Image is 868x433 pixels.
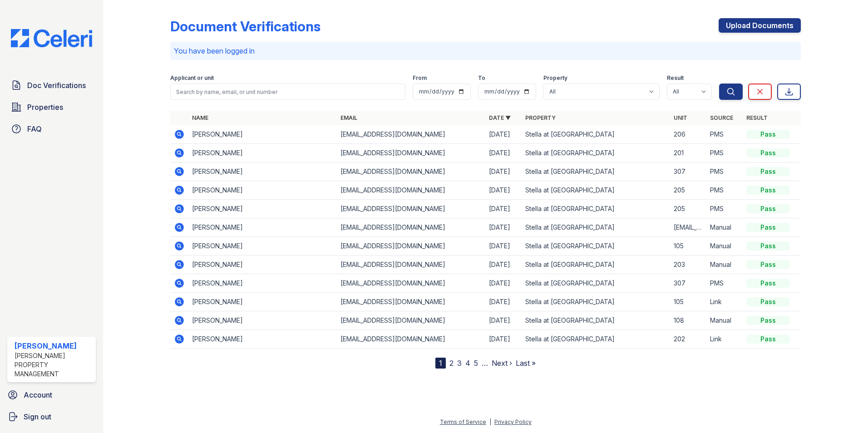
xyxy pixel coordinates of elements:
td: Link [706,330,743,349]
span: FAQ [27,123,42,134]
td: Stella at [GEOGRAPHIC_DATA] [522,181,670,200]
div: 1 [435,358,446,369]
div: Document Verifications [170,18,321,34]
td: [EMAIL_ADDRESS][DOMAIN_NAME] [337,144,485,162]
td: Manual [706,256,743,274]
label: Result [667,74,684,82]
td: [DATE] [485,330,522,349]
div: Pass [746,279,790,288]
td: Stella at [GEOGRAPHIC_DATA] [522,144,670,162]
td: PMS [706,162,743,181]
td: [DATE] [485,200,522,218]
td: Stella at [GEOGRAPHIC_DATA] [522,125,670,144]
div: Pass [746,223,790,232]
div: [PERSON_NAME] [15,340,92,351]
td: [PERSON_NAME] [188,125,337,144]
td: [DATE] [485,293,522,311]
td: Manual [706,218,743,237]
a: Source [710,114,733,121]
a: 4 [465,359,470,368]
div: Pass [746,148,790,157]
td: [DATE] [485,125,522,144]
td: [DATE] [485,311,522,330]
td: [EMAIL_ADDRESS][DOMAIN_NAME] [337,200,485,218]
div: Pass [746,260,790,269]
td: [PERSON_NAME] [188,293,337,311]
td: [PERSON_NAME] [188,256,337,274]
a: 5 [474,359,478,368]
label: Applicant or unit [170,74,214,82]
td: 203 [670,256,706,274]
div: Pass [746,204,790,213]
td: [DATE] [485,144,522,162]
span: Account [24,389,52,400]
a: Sign out [4,408,99,426]
td: [PERSON_NAME] [188,274,337,293]
td: 307 [670,274,706,293]
td: Stella at [GEOGRAPHIC_DATA] [522,256,670,274]
a: Date ▼ [489,114,511,121]
div: Pass [746,167,790,176]
td: PMS [706,200,743,218]
td: [EMAIL_ADDRESS][DOMAIN_NAME] [337,218,485,237]
td: [DATE] [485,162,522,181]
td: [DATE] [485,237,522,256]
a: Last » [516,359,536,368]
td: [EMAIL_ADDRESS][DOMAIN_NAME] [337,311,485,330]
label: To [478,74,485,82]
td: [PERSON_NAME] [188,200,337,218]
td: 105 [670,293,706,311]
a: Unit [674,114,687,121]
td: [EMAIL_ADDRESS][DOMAIN_NAME] [337,293,485,311]
td: [EMAIL_ADDRESS][DOMAIN_NAME] [670,218,706,237]
label: From [413,74,427,82]
td: 206 [670,125,706,144]
td: [PERSON_NAME] [188,237,337,256]
div: Pass [746,186,790,195]
td: Stella at [GEOGRAPHIC_DATA] [522,293,670,311]
td: PMS [706,274,743,293]
td: 307 [670,162,706,181]
td: 202 [670,330,706,349]
a: Upload Documents [719,18,801,33]
td: Link [706,293,743,311]
td: 205 [670,181,706,200]
td: PMS [706,125,743,144]
td: Manual [706,311,743,330]
td: 108 [670,311,706,330]
td: [EMAIL_ADDRESS][DOMAIN_NAME] [337,274,485,293]
div: Pass [746,316,790,325]
td: 105 [670,237,706,256]
td: [DATE] [485,181,522,200]
td: [EMAIL_ADDRESS][DOMAIN_NAME] [337,162,485,181]
td: Stella at [GEOGRAPHIC_DATA] [522,218,670,237]
a: Property [525,114,556,121]
input: Search by name, email, or unit number [170,84,405,100]
div: | [489,418,491,425]
td: Stella at [GEOGRAPHIC_DATA] [522,237,670,256]
a: Name [192,114,208,121]
span: Sign out [24,411,51,422]
img: CE_Logo_Blue-a8612792a0a2168367f1c8372b55b34899dd931a85d93a1a3d3e32e68fde9ad4.png [4,29,99,47]
a: Privacy Policy [494,418,532,425]
a: Doc Verifications [7,76,96,94]
td: [DATE] [485,274,522,293]
td: [PERSON_NAME] [188,330,337,349]
td: 201 [670,144,706,162]
td: [PERSON_NAME] [188,162,337,181]
td: 205 [670,200,706,218]
iframe: chat widget [830,397,859,424]
td: [EMAIL_ADDRESS][DOMAIN_NAME] [337,181,485,200]
td: [EMAIL_ADDRESS][DOMAIN_NAME] [337,330,485,349]
a: 2 [449,359,454,368]
td: [PERSON_NAME] [188,218,337,237]
a: Terms of Service [440,418,486,425]
div: Pass [746,297,790,306]
span: Doc Verifications [27,80,86,91]
div: Pass [746,335,790,344]
p: You have been logged in [174,45,797,56]
a: 3 [457,359,462,368]
td: [PERSON_NAME] [188,181,337,200]
div: Pass [746,241,790,251]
